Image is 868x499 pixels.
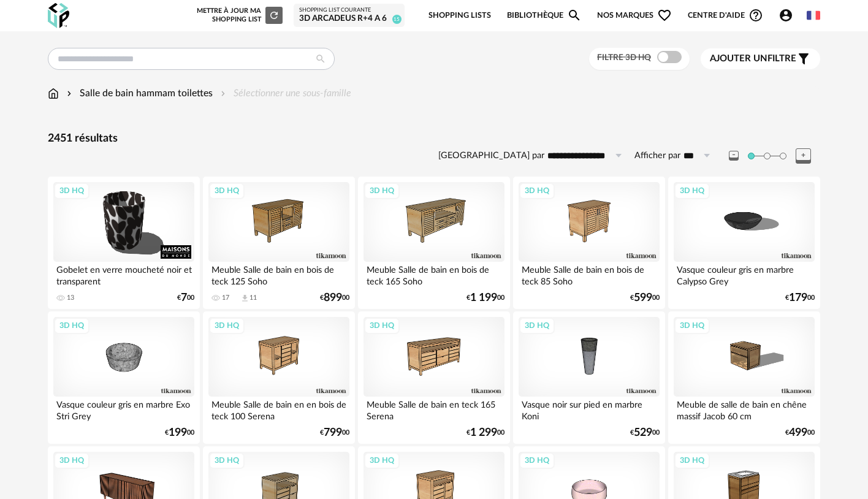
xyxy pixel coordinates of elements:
div: 3D HQ [674,318,710,333]
a: Shopping Lists [428,1,491,30]
span: 899 [324,294,342,302]
div: 3D HQ [519,452,555,468]
span: 199 [169,429,187,437]
div: Meuble Salle de bain en teck 165 Serena [364,397,504,421]
a: BibliothèqueMagnify icon [507,1,582,30]
div: € 00 [630,294,660,302]
div: € 00 [177,294,194,302]
span: 599 [634,294,652,302]
div: 3D HQ [674,183,710,199]
div: 3D HQ [209,183,245,199]
img: fr [807,9,820,22]
label: [GEOGRAPHIC_DATA] par [438,150,544,162]
span: Magnify icon [567,8,582,23]
div: Meuble Salle de bain en bois de teck 125 Soho [208,262,349,286]
a: 3D HQ Meuble de salle de bain en chêne massif Jacob 60 cm €49900 [668,311,820,444]
span: Ajouter un [710,54,767,63]
div: Gobelet en verre moucheté noir et transparent [53,262,194,286]
img: OXP [48,3,69,28]
div: Meuble Salle de bain en en bois de teck 100 Serena [208,397,349,421]
span: filtre [710,53,796,65]
div: Vasque noir sur pied en marbre Koni [519,397,660,421]
div: Meuble Salle de bain en bois de teck 85 Soho [519,262,660,286]
div: Meuble Salle de bain en bois de teck 165 Soho [364,262,504,286]
span: Account Circle icon [779,8,793,23]
div: 3D HQ [209,318,245,333]
div: Shopping List courante [299,7,399,14]
a: 3D HQ Vasque noir sur pied en marbre Koni €52900 [513,311,665,444]
div: 3D HQ [54,318,89,333]
a: 3D HQ Vasque couleur gris en marbre Exo Stri Grey €19900 [48,311,200,444]
div: 3D HQ [54,452,89,468]
div: 3D HQ [674,452,710,468]
div: 3D HQ [364,183,400,199]
div: 17 [222,294,229,302]
span: Refresh icon [268,12,280,18]
div: Meuble de salle de bain en chêne massif Jacob 60 cm [674,397,815,421]
span: Download icon [240,294,249,303]
span: 179 [789,294,807,302]
div: € 00 [466,294,504,302]
div: € 00 [785,294,815,302]
span: Nos marques [597,1,672,30]
div: 3D HQ [519,318,555,333]
div: Vasque couleur gris en marbre Exo Stri Grey [53,397,194,421]
div: € 00 [785,429,815,437]
span: 529 [634,429,652,437]
a: 3D HQ Meuble Salle de bain en en bois de teck 100 Serena €79900 [203,311,355,444]
div: 3D HQ [364,318,400,333]
button: Ajouter unfiltre Filter icon [701,48,820,69]
div: 3D HQ [209,452,245,468]
div: 3D ARCADEUS R+4 a 6 [299,13,399,25]
div: 2451 résultats [48,132,820,146]
span: Centre d'aideHelp Circle Outline icon [688,8,763,23]
label: Afficher par [634,150,680,162]
span: 499 [789,429,807,437]
a: 3D HQ Gobelet en verre moucheté noir et transparent 13 €700 [48,177,200,309]
a: 3D HQ Vasque couleur gris en marbre Calypso Grey €17900 [668,177,820,309]
span: Account Circle icon [779,8,799,23]
span: 7 [181,294,187,302]
span: 1 199 [470,294,497,302]
div: 3D HQ [54,183,89,199]
span: Filter icon [796,51,811,66]
div: Salle de bain hammam toilettes [64,86,213,101]
div: 3D HQ [364,452,400,468]
img: svg+xml;base64,PHN2ZyB3aWR0aD0iMTYiIGhlaWdodD0iMTciIHZpZXdCb3g9IjAgMCAxNiAxNyIgZmlsbD0ibm9uZSIgeG... [48,86,59,101]
img: svg+xml;base64,PHN2ZyB3aWR0aD0iMTYiIGhlaWdodD0iMTYiIHZpZXdCb3g9IjAgMCAxNiAxNiIgZmlsbD0ibm9uZSIgeG... [64,86,74,101]
span: Heart Outline icon [657,8,672,23]
span: Help Circle Outline icon [748,8,763,23]
a: 3D HQ Meuble Salle de bain en teck 165 Serena €1 29900 [358,311,510,444]
span: Filtre 3D HQ [597,53,651,62]
span: 15 [392,15,402,24]
a: 3D HQ Meuble Salle de bain en bois de teck 125 Soho 17 Download icon 11 €89900 [203,177,355,309]
div: € 00 [466,429,504,437]
div: 3D HQ [519,183,555,199]
div: € 00 [320,429,349,437]
div: € 00 [320,294,349,302]
div: 11 [249,294,257,302]
span: 1 299 [470,429,497,437]
div: 13 [67,294,74,302]
a: Shopping List courante 3D ARCADEUS R+4 a 6 15 [299,7,399,25]
div: Vasque couleur gris en marbre Calypso Grey [674,262,815,286]
div: Mettre à jour ma Shopping List [194,7,283,24]
a: 3D HQ Meuble Salle de bain en bois de teck 85 Soho €59900 [513,177,665,309]
a: 3D HQ Meuble Salle de bain en bois de teck 165 Soho €1 19900 [358,177,510,309]
span: 799 [324,429,342,437]
div: € 00 [165,429,194,437]
div: € 00 [630,429,660,437]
